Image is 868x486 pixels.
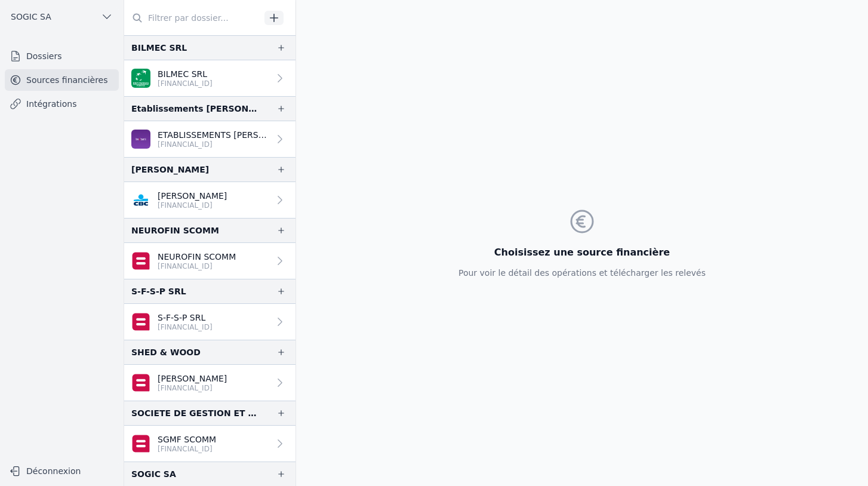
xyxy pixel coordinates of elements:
[124,243,296,279] a: NEUROFIN SCOMM [FINANCIAL_ID]
[124,426,296,462] a: SGMF SCOMM [FINANCIAL_ID]
[131,312,150,331] img: belfius-1.png
[458,267,706,279] p: Pour voir le détail des opérations et télécharger les relevés
[124,365,296,401] a: [PERSON_NAME] [FINANCIAL_ID]
[131,69,150,88] img: BNP_BE_BUSINESS_GEBABEBB.png
[11,11,51,23] span: SOGIC SA
[131,345,201,359] div: SHED & WOOD
[131,162,209,177] div: [PERSON_NAME]
[131,251,150,270] img: belfius-1.png
[158,140,269,149] p: [FINANCIAL_ID]
[158,79,213,88] p: [FINANCIAL_ID]
[131,373,150,392] img: belfius-1.png
[131,41,187,55] div: BILMEC SRL
[158,251,236,263] p: NEUROFIN SCOMM
[131,190,150,210] img: CBC_CREGBEBB.png
[131,130,150,149] img: BEOBANK_CTBKBEBX.png
[124,7,260,29] input: Filtrer par dossier...
[5,93,119,115] a: Intégrations
[131,434,150,453] img: belfius-1.png
[158,262,236,271] p: [FINANCIAL_ID]
[131,284,186,299] div: S-F-S-P SRL
[124,182,296,218] a: [PERSON_NAME] [FINANCIAL_ID]
[131,467,176,481] div: SOGIC SA
[158,190,227,202] p: [PERSON_NAME]
[124,304,296,340] a: S-F-S-P SRL [FINANCIAL_ID]
[158,383,227,393] p: [FINANCIAL_ID]
[131,223,219,238] div: NEUROFIN SCOMM
[158,322,213,332] p: [FINANCIAL_ID]
[124,60,296,96] a: BILMEC SRL [FINANCIAL_ID]
[124,121,296,157] a: ETABLISSEMENTS [PERSON_NAME] & F [FINANCIAL_ID]
[5,462,119,481] button: Déconnexion
[131,406,257,420] div: SOCIETE DE GESTION ET DE MOYENS POUR FIDUCIAIRES SCS
[158,201,227,210] p: [FINANCIAL_ID]
[5,45,119,67] a: Dossiers
[158,373,227,385] p: [PERSON_NAME]
[458,245,706,260] h3: Choisissez une source financière
[158,444,216,454] p: [FINANCIAL_ID]
[5,7,119,26] button: SOGIC SA
[158,312,213,324] p: S-F-S-P SRL
[158,129,269,141] p: ETABLISSEMENTS [PERSON_NAME] & F
[5,69,119,91] a: Sources financières
[158,433,216,445] p: SGMF SCOMM
[131,101,257,116] div: Etablissements [PERSON_NAME] et fils [PERSON_NAME]
[158,68,213,80] p: BILMEC SRL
